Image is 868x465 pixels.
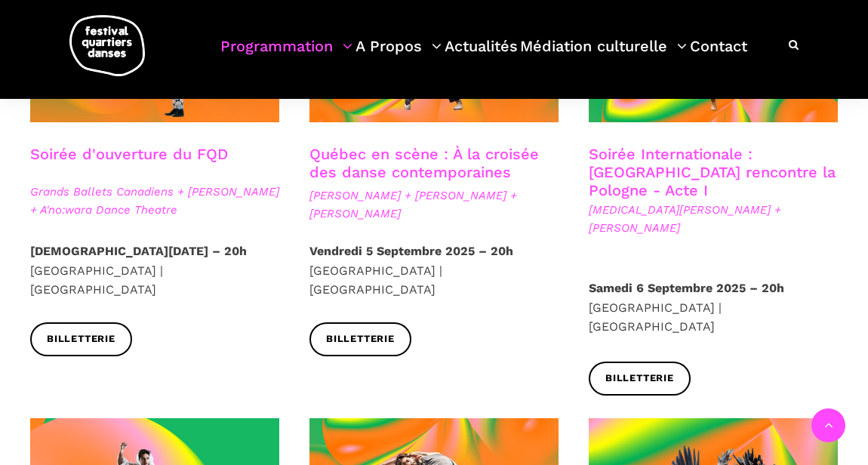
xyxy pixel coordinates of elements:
[30,145,228,163] a: Soirée d'ouverture du FQD
[356,33,442,78] a: A Propos
[445,33,518,78] a: Actualités
[605,371,674,386] span: Billetterie
[309,186,559,223] span: [PERSON_NAME] + [PERSON_NAME] + [PERSON_NAME]
[589,201,838,237] span: [MEDICAL_DATA][PERSON_NAME] + [PERSON_NAME]
[520,33,687,78] a: Médiation culturelle
[30,242,279,300] p: [GEOGRAPHIC_DATA] | [GEOGRAPHIC_DATA]
[589,145,836,199] a: Soirée Internationale : [GEOGRAPHIC_DATA] rencontre la Pologne - Acte I
[30,322,132,356] a: Billetterie
[326,331,395,347] span: Billetterie
[589,362,691,396] a: Billetterie
[47,331,115,347] span: Billetterie
[589,279,838,337] p: [GEOGRAPHIC_DATA] | [GEOGRAPHIC_DATA]
[690,33,747,78] a: Contact
[309,322,411,356] a: Billetterie
[30,244,247,258] strong: [DEMOGRAPHIC_DATA][DATE] – 20h
[589,281,784,295] strong: Samedi 6 Septembre 2025 – 20h
[309,242,559,300] p: [GEOGRAPHIC_DATA] | [GEOGRAPHIC_DATA]
[220,33,352,78] a: Programmation
[30,183,279,219] span: Grands Ballets Canadiens + [PERSON_NAME] + A'no:wara Dance Theatre
[69,15,145,76] img: logo-fqd-med
[309,145,539,181] a: Québec en scène : À la croisée des danse contemporaines
[309,244,513,258] strong: Vendredi 5 Septembre 2025 – 20h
